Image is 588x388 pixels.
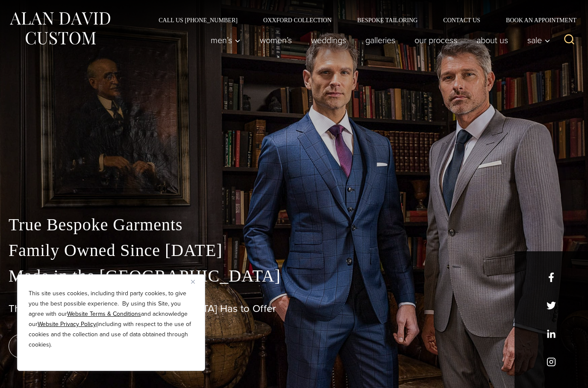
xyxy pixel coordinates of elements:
span: Men’s [211,36,241,44]
a: Call Us [PHONE_NUMBER] [146,17,250,23]
a: About Us [467,32,518,49]
p: This site uses cookies, including third party cookies, to give you the best possible experience. ... [29,288,194,350]
span: Sale [527,36,550,44]
img: Alan David Custom [9,9,111,47]
button: View Search Form [559,30,579,50]
a: Website Terms & Conditions [67,309,141,318]
a: book an appointment [9,334,128,358]
p: True Bespoke Garments Family Owned Since [DATE] Made in the [GEOGRAPHIC_DATA] [9,212,579,289]
button: Close [191,276,201,287]
a: weddings [302,32,356,49]
a: Women’s [250,32,302,49]
img: Close [191,280,195,284]
a: Website Privacy Policy [38,320,96,329]
a: Oxxford Collection [250,17,344,23]
a: Bespoke Tailoring [344,17,430,23]
a: Galleries [356,32,405,49]
nav: Primary Navigation [201,32,555,49]
a: Book an Appointment [493,17,579,23]
a: Our Process [405,32,467,49]
h1: The Best Custom Suits [GEOGRAPHIC_DATA] Has to Offer [9,303,579,315]
nav: Secondary Navigation [146,17,579,23]
a: Contact Us [430,17,493,23]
